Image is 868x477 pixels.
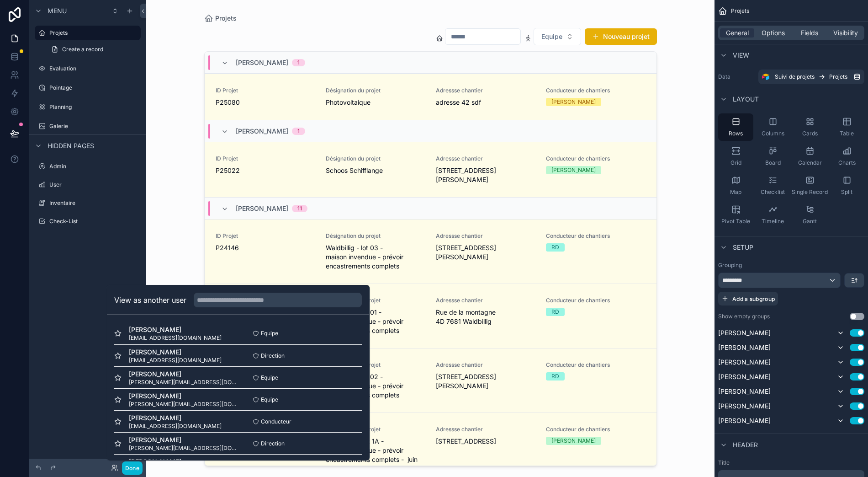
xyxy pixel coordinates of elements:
span: Setup [733,243,753,252]
button: Gantt [792,201,827,229]
span: Checklist [761,188,785,196]
span: [PERSON_NAME] [236,127,288,136]
button: Done [122,461,143,475]
span: [PERSON_NAME] [718,387,771,396]
a: Check-List [35,214,141,229]
span: General [726,28,749,38]
button: Columns [755,113,790,141]
button: Grid [718,143,753,170]
span: [PERSON_NAME] [236,204,288,213]
label: Check-List [49,218,139,225]
span: Equipe [261,374,278,381]
a: Galerie [35,119,141,134]
button: Board [755,143,790,170]
span: Cards [802,130,818,137]
span: Fields [801,28,818,38]
label: Admin [49,163,139,170]
span: [PERSON_NAME] [718,358,771,367]
img: Airtable Logo [762,73,769,80]
span: Calendar [798,159,822,166]
label: User [49,181,139,188]
a: Admin [35,159,141,174]
span: [PERSON_NAME] [129,435,238,445]
span: [PERSON_NAME][EMAIL_ADDRESS][DOMAIN_NAME] [129,379,238,386]
span: [PERSON_NAME] [236,58,288,67]
button: Calendar [792,143,827,170]
span: Single Record [792,188,828,196]
span: Charts [838,159,856,166]
span: Rows [729,130,743,137]
a: Create a record [46,42,141,57]
span: Map [730,188,741,196]
label: Planning [49,103,139,111]
span: [EMAIL_ADDRESS][DOMAIN_NAME] [129,334,222,342]
label: Projets [49,29,135,37]
button: Charts [829,143,864,170]
span: [PERSON_NAME] [718,328,771,338]
span: [EMAIL_ADDRESS][DOMAIN_NAME] [129,423,222,430]
span: Timeline [762,218,784,225]
span: Pivot Table [721,218,750,225]
span: Gantt [803,218,817,225]
span: Layout [733,95,759,104]
button: Single Record [792,172,827,199]
h2: View as another user [114,295,186,305]
div: 1 [297,59,300,66]
button: Split [829,172,864,199]
span: [PERSON_NAME] [718,402,771,411]
label: Galerie [49,123,139,130]
button: Add a subgroup [718,292,778,305]
span: Menu [48,6,67,16]
label: Grouping [718,262,742,269]
button: Timeline [755,201,790,229]
span: [PERSON_NAME][EMAIL_ADDRESS][DOMAIN_NAME] [129,445,238,452]
span: Board [765,159,781,166]
span: Header [733,440,758,450]
label: Evaluation [49,65,139,72]
button: Checklist [755,172,790,199]
span: Direction [261,352,285,359]
span: Options [762,28,785,38]
span: [PERSON_NAME][EMAIL_ADDRESS][DOMAIN_NAME] [129,401,238,408]
span: Suivi de projets [775,73,815,80]
a: Evaluation [35,61,141,76]
span: [PERSON_NAME] [718,372,771,381]
button: Table [829,113,864,141]
button: Rows [718,113,753,141]
label: Show empty groups [718,313,770,320]
span: Equipe [261,396,278,403]
span: Projets [731,7,749,15]
label: Pointage [49,84,139,91]
span: Direction [261,440,285,447]
span: Conducteur [261,418,291,425]
a: User [35,177,141,192]
span: Table [840,130,854,137]
div: 11 [297,205,302,212]
span: Visibility [833,28,858,38]
span: [PERSON_NAME] [129,370,238,379]
span: View [733,51,749,60]
a: Suivi de projetsProjets [758,70,864,84]
span: [PERSON_NAME] [129,457,238,466]
span: Split [841,188,852,196]
a: Planning [35,100,141,114]
span: [PERSON_NAME] [129,348,222,357]
span: [PERSON_NAME] [718,416,771,425]
span: [PERSON_NAME] [129,391,238,401]
button: Cards [792,113,827,141]
a: Pointage [35,80,141,95]
span: Add a subgroup [732,295,775,302]
a: Inventaire [35,196,141,210]
span: Grid [730,159,741,166]
span: Columns [762,130,784,137]
span: [PERSON_NAME] [129,413,222,423]
div: 1 [297,128,300,135]
label: Data [718,73,755,80]
span: Create a record [62,46,103,53]
label: Inventaire [49,199,139,207]
a: Projets [35,26,141,40]
span: [PERSON_NAME] [129,325,222,334]
span: Equipe [261,330,278,337]
button: Map [718,172,753,199]
span: [EMAIL_ADDRESS][DOMAIN_NAME] [129,357,222,364]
